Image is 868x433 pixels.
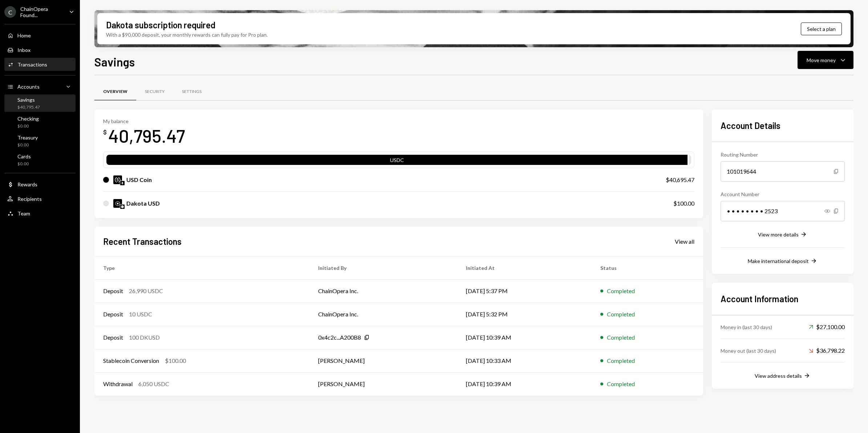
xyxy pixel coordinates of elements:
div: Move money [807,56,836,64]
div: $0.00 [17,123,39,129]
button: Move money [798,51,853,69]
td: [PERSON_NAME] [309,349,457,372]
div: Deposit [103,287,123,295]
div: Treasury [17,134,38,141]
div: 26,990 USDC [129,287,163,295]
th: Initiated At [457,256,592,279]
div: USDC [106,156,687,166]
td: [DATE] 5:32 PM [457,303,592,326]
h2: Account Information [721,293,845,305]
a: View all [675,237,694,245]
div: Inbox [17,47,31,53]
div: $40,695.47 [666,175,694,184]
td: ChainOpera Inc. [309,303,457,326]
div: My balance [103,118,185,124]
img: DKUSD [113,199,122,208]
td: [DATE] 10:39 AM [457,372,592,396]
button: Make international deposit [748,257,818,265]
img: USDC [113,175,122,184]
div: View all [675,238,694,245]
div: $100.00 [165,356,186,365]
td: ChainOpera Inc. [309,279,457,303]
div: Money in (last 30 days) [721,323,772,331]
button: View more details [758,231,807,239]
img: base-mainnet [120,205,125,209]
a: Inbox [4,43,76,56]
div: $40,795.47 [17,104,40,110]
div: $0.00 [17,142,38,148]
th: Initiated By [309,256,457,279]
div: 10 USDC [129,310,152,319]
a: Home [4,29,76,42]
a: Accounts [4,80,76,93]
th: Status [592,256,703,279]
td: [DATE] 10:39 AM [457,326,592,349]
a: Rewards [4,178,76,191]
a: Treasury$0.00 [4,132,76,150]
div: $0.00 [17,161,31,167]
div: Dakota USD [126,199,160,208]
a: Cards$0.00 [4,151,76,169]
div: Cards [17,153,31,159]
div: Completed [607,356,635,365]
div: Make international deposit [748,258,809,264]
div: Recipients [17,196,42,202]
a: Transactions [4,58,76,71]
div: $27,100.00 [809,323,845,331]
div: C [4,6,16,18]
div: With a $90,000 deposit, your monthly rewards can fully pay for Pro plan. [106,31,268,39]
h2: Account Details [721,120,845,131]
img: ethereum-mainnet [120,181,125,185]
a: Savings$40,795.47 [4,94,76,112]
div: Completed [607,310,635,319]
div: Completed [607,287,635,295]
div: 6,050 USDC [138,380,169,388]
div: Security [145,89,165,95]
div: Team [17,210,30,216]
div: Home [17,32,31,39]
div: Transactions [17,61,47,68]
div: Settings [182,89,202,95]
div: ChainOpera Found... [20,6,63,18]
div: View more details [758,231,799,238]
div: $ [103,129,107,136]
div: $36,798.22 [809,346,845,355]
div: Routing Number [721,151,845,158]
div: Checking [17,116,39,122]
div: Account Number [721,190,845,198]
h2: Recent Transactions [103,235,182,247]
div: Money out (last 30 days) [721,347,776,355]
a: Checking$0.00 [4,113,76,131]
a: Team [4,207,76,220]
div: USD Coin [126,175,152,184]
div: Stablecoin Conversion [103,356,159,365]
div: Overview [103,89,127,95]
div: Accounts [17,84,40,90]
h1: Savings [94,54,135,69]
div: Deposit [103,310,123,319]
div: $100.00 [673,199,694,208]
div: Rewards [17,181,37,187]
button: Select a plan [801,23,842,35]
div: 0x4c2c...A200B8 [318,333,361,342]
th: Type [94,256,309,279]
div: 40,795.47 [108,124,185,147]
div: 100 DKUSD [129,333,160,342]
div: Savings [17,97,40,103]
div: Completed [607,380,635,388]
td: [DATE] 10:33 AM [457,349,592,372]
div: Deposit [103,333,123,342]
button: View address details [755,372,811,380]
div: • • • • • • • • 2523 [721,201,845,221]
div: View address details [755,373,802,379]
div: Completed [607,333,635,342]
a: Overview [94,82,136,101]
div: 101019644 [721,161,845,182]
a: Recipients [4,192,76,205]
td: [PERSON_NAME] [309,372,457,396]
a: Security [136,82,173,101]
td: [DATE] 5:37 PM [457,279,592,303]
a: Settings [173,82,210,101]
div: Withdrawal [103,380,133,388]
div: Dakota subscription required [106,19,215,31]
